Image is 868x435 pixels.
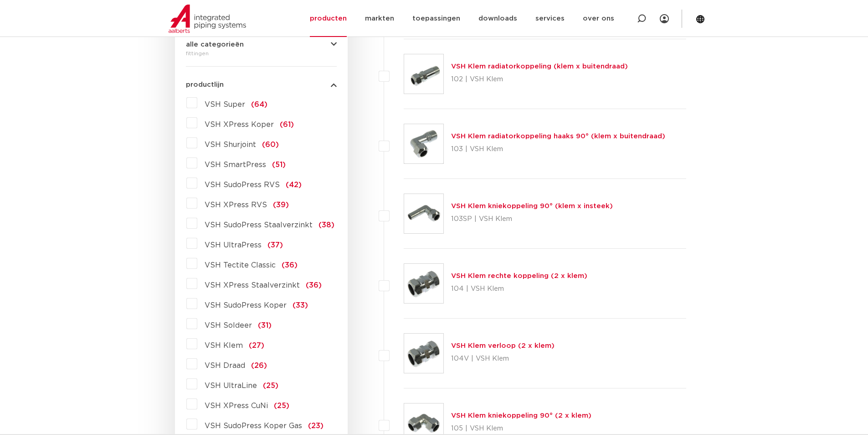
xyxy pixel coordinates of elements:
span: VSH SudoPress Staalverzinkt [205,221,313,229]
span: (36) [306,282,322,289]
img: Thumbnail for VSH Klem verloop (2 x klem) [404,334,443,373]
span: (33) [293,302,308,309]
span: VSH Tectite Classic [205,262,276,269]
img: Thumbnail for VSH Klem radiatorkoppeling (klem x buitendraad) [404,54,443,94]
span: VSH UltraPress [205,241,262,249]
span: (36) [282,262,298,269]
img: Thumbnail for VSH Klem radiatorkoppeling haaks 90° (klem x buitendraad) [404,124,443,163]
div: fittingen [186,48,337,59]
span: VSH Draad [205,362,245,369]
a: VSH Klem kniekoppeling 90° (2 x klem) [451,412,591,419]
span: (61) [280,121,294,128]
span: (26) [251,362,267,369]
span: (25) [263,382,278,389]
span: VSH Soldeer [205,322,252,329]
span: (38) [318,221,334,229]
button: alle categorieën [186,41,337,48]
span: (27) [249,342,264,349]
span: (64) [251,101,267,108]
p: 104 | VSH Klem [451,282,587,296]
span: VSH SudoPress RVS [205,181,280,189]
span: (60) [262,141,279,148]
span: VSH SudoPress Koper [205,302,287,309]
span: (37) [267,241,283,249]
p: 102 | VSH Klem [451,72,628,87]
span: VSH UltraLine [205,382,257,389]
span: VSH SudoPress Koper Gas [205,422,302,430]
span: (25) [274,402,289,409]
span: VSH Super [205,101,245,108]
span: alle categorieën [186,41,244,48]
img: Thumbnail for VSH Klem kniekoppeling 90° (klem x insteek) [404,194,443,233]
a: VSH Klem verloop (2 x klem) [451,342,555,349]
span: VSH SmartPress [205,161,266,168]
span: VSH XPress RVS [205,201,267,209]
span: (31) [258,322,272,329]
span: (42) [286,181,302,189]
a: VSH Klem radiatorkoppeling (klem x buitendraad) [451,63,628,70]
span: VSH XPress Koper [205,121,274,128]
span: VSH Shurjoint [205,141,256,148]
a: VSH Klem kniekoppeling 90° (klem x insteek) [451,203,613,210]
span: productlijn [186,81,224,88]
p: 103SP | VSH Klem [451,212,613,226]
span: VSH XPress CuNi [205,402,268,409]
a: VSH Klem rechte koppeling (2 x klem) [451,273,587,279]
span: VSH XPress Staalverzinkt [205,282,300,289]
span: (51) [272,161,286,168]
p: 104V | VSH Klem [451,351,555,366]
span: (23) [308,422,324,430]
button: productlijn [186,81,337,88]
p: 103 | VSH Klem [451,142,665,157]
span: (39) [273,201,289,209]
img: Thumbnail for VSH Klem rechte koppeling (2 x klem) [404,264,443,303]
span: VSH Klem [205,342,243,349]
a: VSH Klem radiatorkoppeling haaks 90° (klem x buitendraad) [451,133,665,140]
